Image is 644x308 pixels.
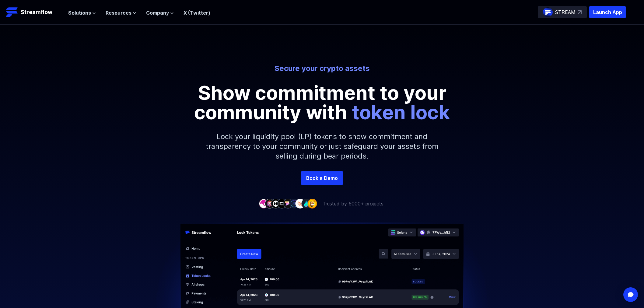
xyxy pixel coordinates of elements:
[106,9,131,16] span: Resources
[259,199,268,208] img: company-1
[283,199,293,208] img: company-5
[153,64,491,73] p: Secure your crypto assets
[68,9,96,16] button: Solutions
[271,199,281,208] img: company-3
[301,199,311,208] img: company-8
[265,199,275,208] img: company-2
[184,10,210,16] a: X (Twitter)
[277,199,287,208] img: company-4
[6,6,18,18] img: Streamflow Logo
[295,199,305,208] img: company-7
[68,9,91,16] span: Solutions
[589,6,626,18] button: Launch App
[555,9,576,16] p: STREAM
[6,6,62,18] a: Streamflow
[146,9,169,16] span: Company
[185,83,459,122] p: Show commitment to your community with
[352,100,450,124] span: token lock
[307,199,317,208] img: company-9
[146,9,174,16] button: Company
[301,171,343,185] a: Book a Demo
[289,199,299,208] img: company-6
[538,6,587,18] a: STREAM
[323,200,383,207] p: Trusted by 5000+ projects
[191,122,453,171] p: Lock your liquidity pool (LP) tokens to show commitment and transparency to your community or jus...
[106,9,136,16] button: Resources
[623,287,638,302] div: Open Intercom Messenger
[578,10,582,14] img: top-right-arrow.svg
[543,7,553,17] img: streamflow-logo-circle.png
[21,8,52,16] p: Streamflow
